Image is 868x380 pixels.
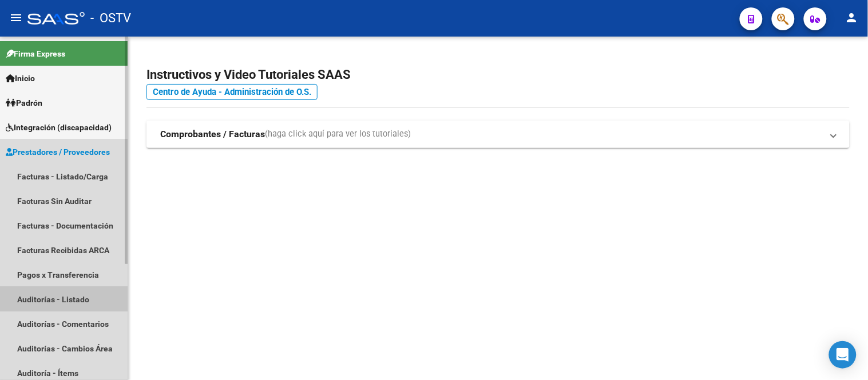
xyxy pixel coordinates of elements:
strong: Comprobantes / Facturas [160,128,265,141]
h2: Instructivos y Video Tutoriales SAAS [146,64,850,86]
div: Open Intercom Messenger [829,341,857,369]
span: Prestadores / Proveedores [6,146,110,158]
span: Inicio [6,72,35,85]
span: Integración (discapacidad) [6,121,112,134]
span: (haga click aquí para ver los tutoriales) [265,128,411,141]
span: Firma Express [6,47,65,60]
mat-icon: person [845,11,859,25]
a: Centro de Ayuda - Administración de O.S. [146,84,318,100]
mat-expansion-panel-header: Comprobantes / Facturas(haga click aquí para ver los tutoriales) [146,121,850,148]
mat-icon: menu [9,11,23,25]
span: - OSTV [90,6,131,31]
span: Padrón [6,97,42,109]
